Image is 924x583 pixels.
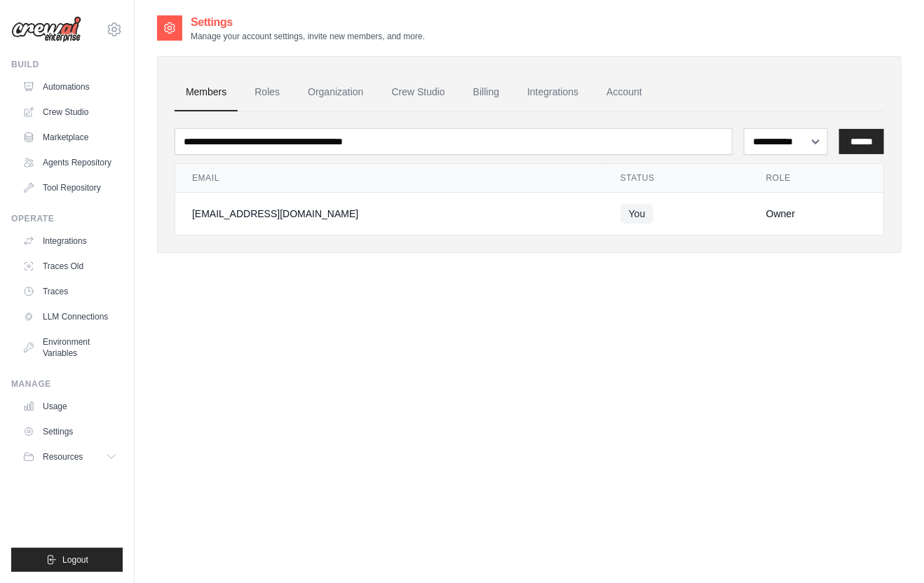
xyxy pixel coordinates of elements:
[462,74,510,111] a: Billing
[516,74,590,111] a: Integrations
[191,14,425,31] h2: Settings
[243,74,291,111] a: Roles
[766,207,867,221] div: Owner
[43,451,83,462] span: Resources
[11,213,123,224] div: Operate
[17,177,123,199] a: Tool Repository
[17,126,123,149] a: Marketplace
[11,16,81,43] img: Logo
[17,306,123,328] a: LLM Connections
[595,74,653,111] a: Account
[17,255,123,277] a: Traces Old
[17,230,123,252] a: Integrations
[62,554,88,565] span: Logout
[11,59,123,70] div: Build
[175,74,238,111] a: Members
[381,74,456,111] a: Crew Studio
[11,378,123,390] div: Manage
[192,207,587,221] div: [EMAIL_ADDRESS][DOMAIN_NAME]
[17,101,123,123] a: Crew Studio
[11,548,123,572] button: Logout
[749,164,883,193] th: Role
[620,204,654,224] span: You
[191,31,425,42] p: Manage your account settings, invite new members, and more.
[17,420,123,443] a: Settings
[17,395,123,418] a: Usage
[17,446,123,468] button: Resources
[17,331,123,364] a: Environment Variables
[17,151,123,174] a: Agents Repository
[175,164,604,193] th: Email
[17,280,123,303] a: Traces
[17,76,123,98] a: Automations
[297,74,374,111] a: Organization
[604,164,749,193] th: Status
